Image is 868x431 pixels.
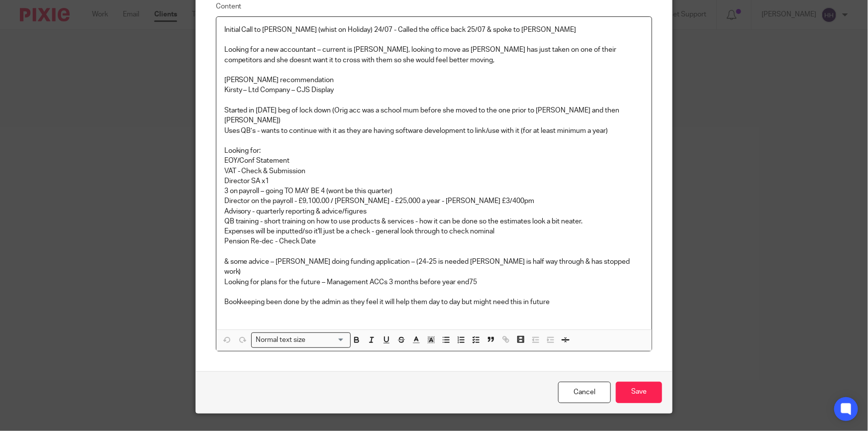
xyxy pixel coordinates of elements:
span: Normal text size [254,335,308,345]
p: Kirsty – Ltd Company – CJS Display [224,85,644,95]
p: Looking for a new accountant – current is [PERSON_NAME], looking to move as [PERSON_NAME] has jus... [224,45,644,65]
p: Started in [DATE] beg of lock down (Orig acc was a school mum before she moved to the one prior t... [224,106,644,126]
p: Advisory - quarterly reporting & advice/figures [224,207,644,216]
p: VAT - Check & Submission [224,166,644,176]
p: Initial Call to [PERSON_NAME] (whist on Holiday) 24/07 - Called the office back 25/07 & spoke to ... [224,25,644,35]
p: Looking for plans for the future – Management ACCs 3 months before year end75 [224,277,644,287]
p: Director SA x1 [224,176,644,186]
input: Save [616,382,662,403]
p: Looking for: [224,146,644,156]
p: & some advice – [PERSON_NAME] doing funding application – (24-25 is needed [PERSON_NAME] is half ... [224,257,644,277]
label: Content [216,1,653,11]
p: Uses QB’s - wants to continue with it as they are having software development to link/use with it... [224,126,644,136]
p: [PERSON_NAME] recommendation [224,75,644,85]
p: Director on the payroll - £9,100.00 / [PERSON_NAME] - £25,000 a year - [PERSON_NAME] £3/400pm [224,196,644,206]
p: 3 on payroll – going TO MAY BE 4 (wont be this quarter) [224,186,644,196]
p: Pension Re-dec - Check Date [224,236,644,246]
p: Expenses will be inputted/so it'll just be a check - general look through to check nominal [224,226,644,236]
a: Cancel [558,382,611,403]
p: Bookkeeping been done by the admin as they feel it will help them day to day but might need this ... [224,297,644,307]
div: Search for option [251,332,351,348]
p: EOY/Conf Statement [224,156,644,166]
p: QB training - short training on how to use products & services - how it can be done so the estima... [224,216,644,226]
input: Search for option [309,335,345,345]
